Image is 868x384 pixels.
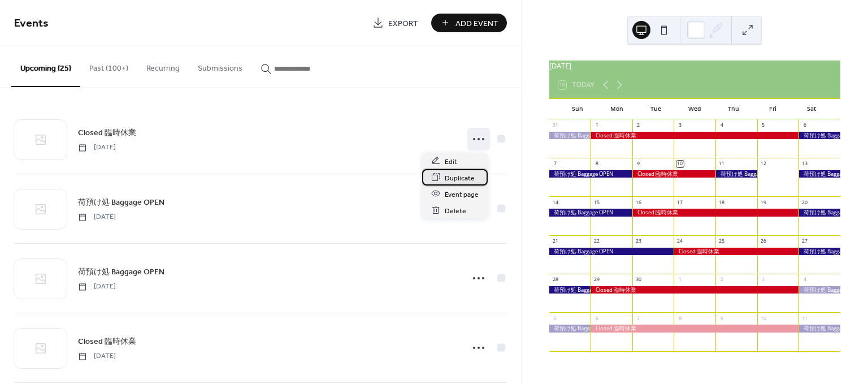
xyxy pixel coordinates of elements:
div: Closed 臨時休業 [632,209,799,216]
button: Add Event [431,14,507,32]
div: Closed 臨時休業 [674,248,798,255]
a: Closed 臨時休業 [78,335,136,348]
div: Mon [597,99,636,119]
div: Closed 臨時休業 [632,170,715,178]
button: Submissions [189,46,251,86]
div: 荷預け処 Baggage OPEN [798,286,840,294]
div: Wed [675,99,714,119]
div: Thu [714,99,753,119]
div: 4 [718,122,725,129]
div: 17 [676,199,683,206]
div: 荷預け処 Baggage OPEN [798,248,840,255]
span: Event page [445,188,479,200]
div: 荷預け処 Baggage OPEN [549,248,674,255]
div: 14 [552,199,558,206]
div: 8 [676,315,683,322]
div: 12 [760,161,767,167]
div: 荷預け処 Baggage OPEN [549,132,591,139]
div: Fri [753,99,792,119]
div: 10 [676,161,683,167]
div: 4 [801,277,808,283]
div: 荷預け処 Baggage OPEN [549,286,591,294]
div: Closed 臨時休業 [591,325,798,332]
div: 荷預け処 Baggage OPEN [798,132,840,139]
div: 9 [635,161,642,167]
span: Delete [445,205,466,217]
div: 1 [593,122,600,129]
div: 30 [635,277,642,283]
div: 9 [718,315,725,322]
div: 16 [635,199,642,206]
div: 荷預け処 Baggage OPEN [549,325,591,332]
div: 18 [718,199,725,206]
div: 3 [760,277,767,283]
div: 26 [760,238,767,244]
span: Events [14,12,49,34]
button: Upcoming (25) [11,46,80,87]
div: [DATE] [549,61,840,71]
div: 15 [593,199,600,206]
div: 荷預け処 Baggage OPEN [798,325,840,332]
div: 2 [635,122,642,129]
div: 23 [635,238,642,244]
div: 荷預け処 Baggage OPEN [798,170,840,178]
span: [DATE] [78,143,116,153]
span: [DATE] [78,212,116,222]
div: 19 [760,199,767,206]
div: 荷預け処 Baggage OPEN [798,209,840,216]
div: 6 [593,315,600,322]
div: 6 [801,122,808,129]
div: 11 [718,161,725,167]
div: 3 [676,122,683,129]
div: 2 [718,277,725,283]
a: Export [364,14,427,32]
div: 1 [676,277,683,283]
a: 荷預け処 Baggage OPEN [78,196,164,209]
span: Duplicate [445,172,475,184]
span: Closed 臨時休業 [78,336,136,348]
div: Sat [792,99,831,119]
div: 8 [593,161,600,167]
span: 荷預け処 Baggage OPEN [78,266,164,278]
div: 荷預け処 Baggage OPEN [549,170,632,178]
div: 20 [801,199,808,206]
span: Add Event [455,18,498,29]
a: Closed 臨時休業 [78,126,136,139]
div: 29 [593,277,600,283]
span: [DATE] [78,282,116,292]
div: 5 [760,122,767,129]
div: 27 [801,238,808,244]
span: Export [388,18,418,29]
div: 28 [552,277,558,283]
div: 24 [676,238,683,244]
div: 22 [593,238,600,244]
a: 荷預け処 Baggage OPEN [78,265,164,278]
div: Closed 臨時休業 [591,286,798,294]
div: 11 [801,315,808,322]
div: 21 [552,238,558,244]
button: Past (100+) [80,46,137,86]
div: 10 [760,315,767,322]
div: Tue [636,99,675,119]
div: Sun [558,99,597,119]
div: 31 [552,122,558,129]
div: 荷預け処 Baggage OPEN [715,170,757,178]
div: 13 [801,161,808,167]
span: [DATE] [78,351,116,361]
span: 荷預け処 Baggage OPEN [78,197,164,209]
div: Closed 臨時休業 [591,132,798,139]
span: Edit [445,156,457,167]
div: 5 [552,315,558,322]
span: Closed 臨時休業 [78,127,136,139]
div: 7 [552,161,558,167]
div: 25 [718,238,725,244]
div: 7 [635,315,642,322]
div: 荷預け処 Baggage OPEN [549,209,632,216]
button: Recurring [137,46,189,86]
